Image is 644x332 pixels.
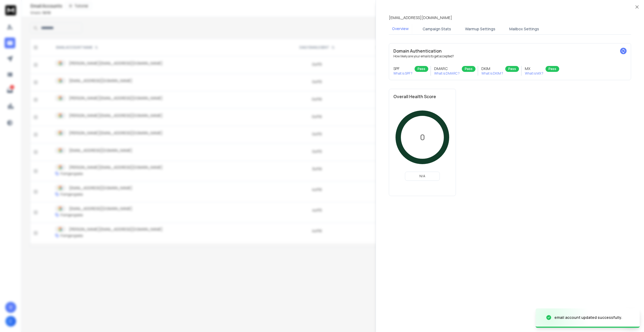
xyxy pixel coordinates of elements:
[434,71,460,76] p: What is DMARC ?
[462,66,475,72] div: Pass
[407,174,437,178] p: N/A
[420,132,425,142] p: 0
[434,66,460,71] h3: DMARC
[525,66,543,71] h3: MX
[506,23,542,35] button: Mailbox Settings
[525,71,543,76] p: What is MX ?
[393,93,451,100] h2: Overall Health Score
[393,54,627,58] p: How likely are your emails to get accepted?
[481,71,503,76] p: What is DKIM ?
[505,66,519,72] div: Pass
[389,15,452,20] p: [EMAIL_ADDRESS][DOMAIN_NAME]
[546,66,559,72] div: Pass
[415,66,428,72] div: Pass
[419,23,454,35] button: Campaign Stats
[389,23,412,35] button: Overview
[393,48,627,54] h2: Domain Authentication
[393,71,412,76] p: What is SPF ?
[393,66,412,71] h3: SPF
[462,23,499,35] button: Warmup Settings
[481,66,503,71] h3: DKIM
